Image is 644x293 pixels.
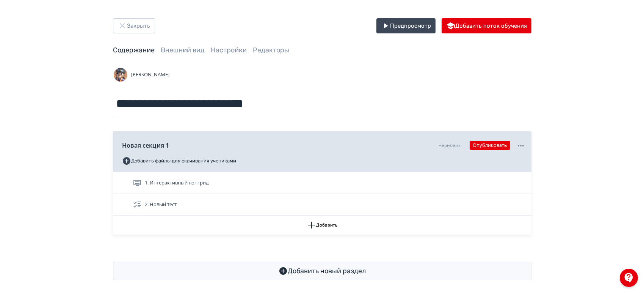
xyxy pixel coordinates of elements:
[122,141,169,150] span: Новая секция 1
[253,46,289,54] a: Редакторы
[145,179,208,187] span: 1. Интерактивный лонгрид
[113,262,531,280] button: Добавить новый раздел
[113,172,531,194] div: 1. Интерактивный лонгрид
[113,18,155,33] button: Закрыть
[122,155,236,167] button: Добавить файлы для скачивания учениками
[131,71,169,79] span: [PERSON_NAME]
[113,67,128,82] img: Avatar
[442,18,531,33] button: Добавить поток обучения
[113,216,531,235] button: Добавить
[161,46,205,54] a: Внешний вид
[113,46,155,54] a: Содержание
[439,142,461,149] div: Черновик
[470,141,510,150] button: Опубликовать
[113,194,531,216] div: 2. Новый тест
[376,18,436,33] button: Предпросмотр
[211,46,247,54] a: Настройки
[145,201,177,208] span: 2. Новый тест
